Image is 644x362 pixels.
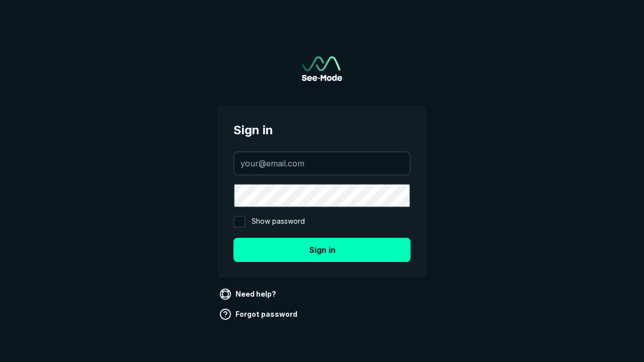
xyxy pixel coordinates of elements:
[233,238,411,262] button: Sign in
[233,121,411,139] span: Sign in
[302,56,342,81] a: Go to sign in
[234,152,410,174] input: your@email.com
[217,306,301,322] a: Forgot password
[217,286,280,302] a: Need help?
[302,56,342,81] img: See-Mode Logo
[252,216,305,228] span: Show password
